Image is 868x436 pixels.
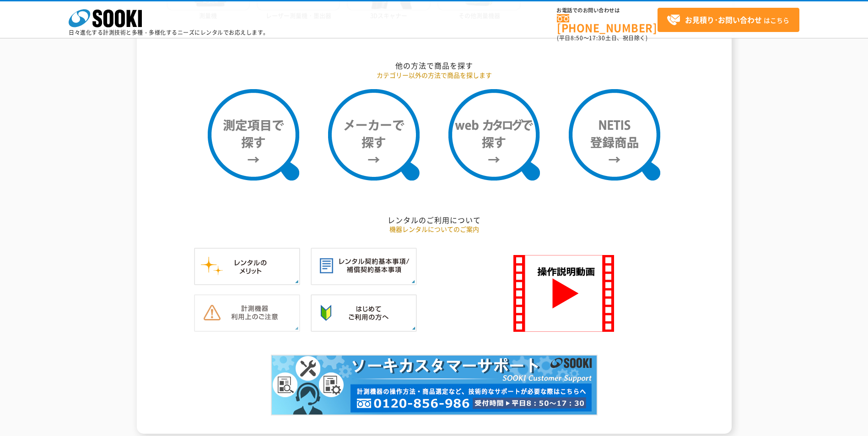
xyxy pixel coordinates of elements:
[557,14,658,33] a: [PHONE_NUMBER]
[589,34,605,42] span: 17:30
[311,248,417,285] img: レンタル契約基本事項／補償契約基本事項
[271,355,598,415] img: カスタマーサポート
[167,61,702,70] h2: 他の方法で商品を探す
[658,8,799,32] a: お見積り･お問い合わせはこちら
[167,215,702,225] h2: レンタルのご利用について
[311,294,417,332] img: はじめてご利用の方へ
[167,224,702,234] p: 機器レンタルについてのご案内
[194,322,300,331] a: 計測機器ご利用上のご注意
[685,14,762,25] strong: お見積り･お問い合わせ
[208,89,299,181] img: 測定項目で探す
[571,34,583,42] span: 8:50
[311,322,417,331] a: はじめてご利用の方へ
[167,70,702,80] p: カテゴリー以外の方法で商品を探します
[667,13,789,27] span: はこちら
[311,276,417,284] a: レンタル契約基本事項／補償契約基本事項
[194,248,300,285] img: レンタルのメリット
[194,294,300,332] img: 計測機器ご利用上のご注意
[194,276,300,284] a: レンタルのメリット
[328,89,420,181] img: メーカーで探す
[557,34,647,42] span: (平日 ～ 土日、祝日除く)
[513,255,614,332] img: SOOKI 操作説明動画
[69,30,269,35] p: 日々進化する計測技術と多種・多様化するニーズにレンタルでお応えします。
[448,89,540,181] img: webカタログで探す
[557,8,658,13] span: お電話でのお問い合わせは
[569,89,660,181] img: NETIS登録商品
